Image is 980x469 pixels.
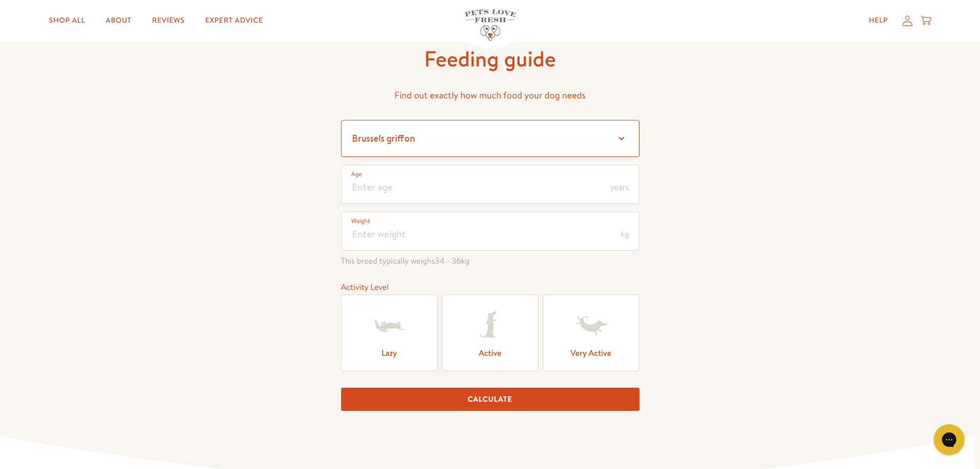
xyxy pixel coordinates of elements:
span: 34 - 36 [435,255,461,267]
div: Activity Level [341,281,639,294]
label: Age [351,169,362,179]
p: Find out exactly how much food your dog needs [341,88,639,103]
a: About [97,10,139,31]
a: Reviews [144,10,193,31]
img: Pets Love Fresh [465,9,516,41]
span: kg [620,230,629,238]
label: Weight [351,216,370,226]
button: Calculate [341,388,639,411]
iframe: Gorgias live chat messenger [929,421,970,459]
input: Enter weight [341,212,639,251]
a: Help [861,10,896,31]
a: Expert Advice [197,10,271,31]
label: Very Active [543,294,639,371]
input: Enter age [341,165,639,204]
label: Lazy [341,294,438,371]
label: Active [442,294,539,371]
a: Shop All [41,10,93,31]
span: years [610,183,629,192]
span: This breed typically weighs kg [341,254,639,268]
h1: Feeding guide [341,45,639,73]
